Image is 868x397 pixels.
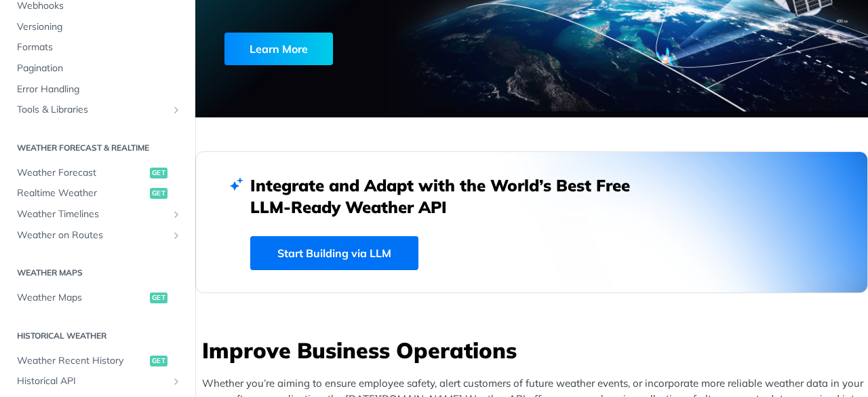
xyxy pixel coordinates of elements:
[10,37,185,58] a: Formats
[250,174,650,218] h2: Integrate and Adapt with the World’s Best Free LLM-Ready Weather API
[171,209,182,220] button: Show subpages for Weather Timelines
[150,188,167,199] span: get
[17,229,167,242] span: Weather on Routes
[150,292,167,303] span: get
[17,41,182,54] span: Formats
[17,103,167,117] span: Tools & Libraries
[10,225,185,246] a: Weather on RoutesShow subpages for Weather on Routes
[250,236,418,270] a: Start Building via LLM
[17,62,182,75] span: Pagination
[224,33,333,65] div: Learn More
[10,183,185,204] a: Realtime Weatherget
[10,351,185,371] a: Weather Recent Historyget
[17,166,146,180] span: Weather Forecast
[171,105,182,115] button: Show subpages for Tools & Libraries
[10,330,185,342] h2: Historical Weather
[171,376,182,387] button: Show subpages for Historical API
[171,230,182,241] button: Show subpages for Weather on Routes
[150,168,167,178] span: get
[10,142,185,154] h2: Weather Forecast & realtime
[10,100,185,120] a: Tools & LibrariesShow subpages for Tools & Libraries
[10,79,185,100] a: Error Handling
[17,291,146,305] span: Weather Maps
[10,204,185,225] a: Weather TimelinesShow subpages for Weather Timelines
[17,20,182,34] span: Versioning
[17,83,182,96] span: Error Handling
[17,354,146,368] span: Weather Recent History
[17,187,146,200] span: Realtime Weather
[17,208,167,221] span: Weather Timelines
[10,288,185,308] a: Weather Mapsget
[150,356,167,366] span: get
[10,58,185,79] a: Pagination
[17,375,167,388] span: Historical API
[224,33,482,65] a: Learn More
[202,335,868,365] h3: Improve Business Operations
[10,17,185,37] a: Versioning
[10,267,185,279] h2: Weather Maps
[10,163,185,183] a: Weather Forecastget
[10,371,185,392] a: Historical APIShow subpages for Historical API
